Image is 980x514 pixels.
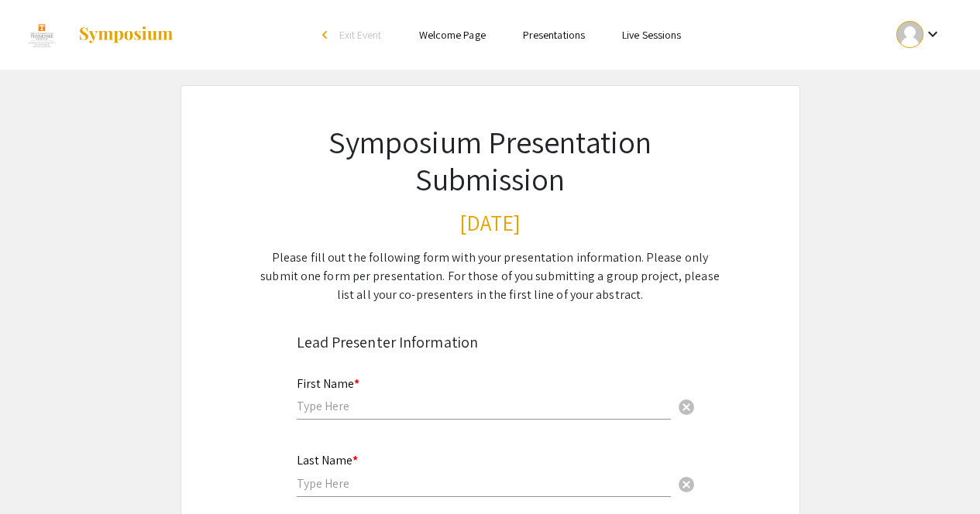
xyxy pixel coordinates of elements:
[677,398,696,416] span: cancel
[419,28,486,42] a: Welcome Page
[256,210,724,236] h3: [DATE]
[297,398,671,414] input: Type Here
[923,25,942,43] mat-icon: Expand account dropdown
[523,28,585,42] a: Presentations
[677,475,696,494] span: cancel
[77,26,174,44] img: Symposium by ForagerOne
[256,123,724,197] h1: Symposium Presentation Submission
[622,28,681,42] a: Live Sessions
[880,17,958,52] button: Expand account dropdown
[322,30,332,39] div: arrow_back_ios
[297,452,358,468] mat-label: Last Name
[22,15,62,54] img: Discovery Day 2025
[22,15,174,54] a: Discovery Day 2025
[297,375,359,392] mat-label: First Name
[339,28,382,42] span: Exit Event
[671,468,702,499] button: Clear
[297,331,684,354] div: Lead Presenter Information
[256,248,724,304] div: Please fill out the following form with your presentation information. Please only submit one for...
[297,475,671,492] input: Type Here
[671,391,702,422] button: Clear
